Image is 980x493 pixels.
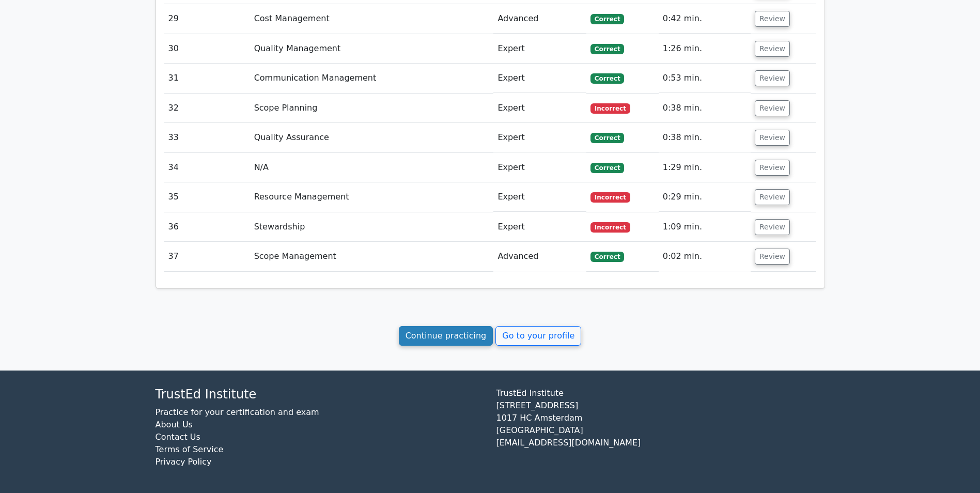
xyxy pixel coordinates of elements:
[250,212,494,242] td: Stewardship
[755,219,790,235] button: Review
[493,34,586,64] td: Expert
[250,64,494,93] td: Communication Management
[659,94,751,123] td: 0:38 min.
[590,44,624,54] span: Correct
[493,242,586,271] td: Advanced
[250,34,494,64] td: Quality Management
[659,182,751,212] td: 0:29 min.
[659,64,751,93] td: 0:53 min.
[164,182,250,212] td: 35
[155,420,193,429] a: About Us
[164,123,250,152] td: 33
[755,189,790,205] button: Review
[590,73,624,84] span: Correct
[590,222,630,233] span: Incorrect
[164,4,250,34] td: 29
[659,4,751,34] td: 0:42 min.
[399,326,493,346] a: Continue practicing
[155,457,212,467] a: Privacy Policy
[659,123,751,152] td: 0:38 min.
[250,94,494,123] td: Scope Planning
[755,41,790,57] button: Review
[590,252,624,262] span: Correct
[164,34,250,64] td: 30
[250,153,494,182] td: N/A
[659,153,751,182] td: 1:29 min.
[490,387,831,476] div: TrustEd Institute [STREET_ADDRESS] 1017 HC Amsterdam [GEOGRAPHIC_DATA] [EMAIL_ADDRESS][DOMAIN_NAME]
[164,94,250,123] td: 32
[250,123,494,152] td: Quality Assurance
[250,182,494,212] td: Resource Management
[493,212,586,242] td: Expert
[590,103,630,114] span: Incorrect
[155,387,484,402] h4: TrustEd Institute
[493,94,586,123] td: Expert
[493,153,586,182] td: Expert
[155,432,200,442] a: Contact Us
[590,133,624,143] span: Correct
[493,123,586,152] td: Expert
[164,153,250,182] td: 34
[755,100,790,116] button: Review
[164,242,250,271] td: 37
[590,192,630,203] span: Incorrect
[495,326,581,346] a: Go to your profile
[755,160,790,176] button: Review
[755,130,790,146] button: Review
[590,14,624,24] span: Correct
[493,4,586,34] td: Advanced
[155,444,224,454] a: Terms of Service
[155,407,319,417] a: Practice for your certification and exam
[755,11,790,27] button: Review
[659,212,751,242] td: 1:09 min.
[250,242,494,271] td: Scope Management
[590,163,624,173] span: Correct
[164,212,250,242] td: 36
[755,249,790,265] button: Review
[250,4,494,34] td: Cost Management
[493,64,586,93] td: Expert
[659,34,751,64] td: 1:26 min.
[164,64,250,93] td: 31
[755,70,790,86] button: Review
[659,242,751,271] td: 0:02 min.
[493,182,586,212] td: Expert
